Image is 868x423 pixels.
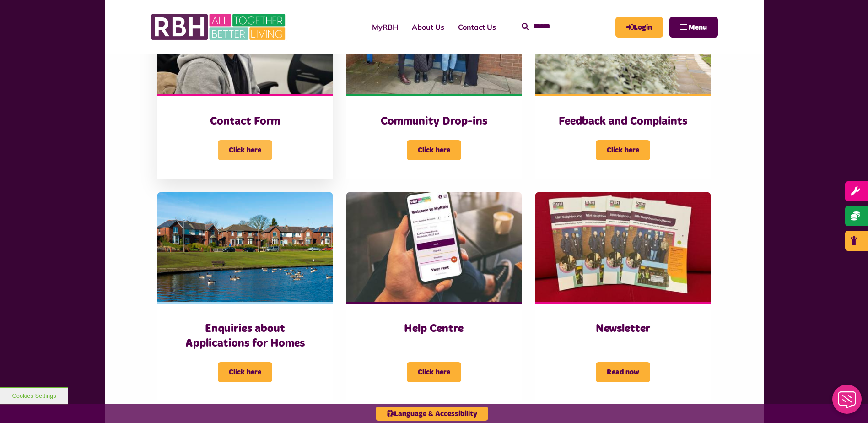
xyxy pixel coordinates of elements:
[669,17,718,38] button: Navigation
[405,15,451,39] a: About Us
[535,192,711,401] a: Newsletter Read now
[407,362,461,382] span: Click here
[554,114,692,129] h3: Feedback and Complaints
[365,322,503,336] h3: Help Centre
[151,9,288,45] img: RBH
[157,192,333,401] a: Enquiries about Applications for Homes Click here
[535,192,711,302] img: RBH Newsletter Copies
[176,322,314,350] h3: Enquiries about Applications for Homes
[827,382,868,423] iframe: Netcall Web Assistant for live chat
[218,140,272,160] span: Click here
[157,192,333,302] img: Dewhirst Rd 03
[596,140,650,160] span: Click here
[689,24,707,31] span: Menu
[365,114,503,129] h3: Community Drop-ins
[346,192,522,302] img: Myrbh Man Wth Mobile Correct
[218,362,272,382] span: Click here
[451,15,503,39] a: Contact Us
[346,192,522,401] a: Help Centre Click here
[176,114,314,129] h3: Contact Form
[615,17,663,38] a: MyRBH
[554,322,692,336] h3: Newsletter
[376,407,488,421] button: Language & Accessibility
[365,15,405,39] a: MyRBH
[407,140,461,160] span: Click here
[522,17,606,37] input: Search
[596,362,650,382] span: Read now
